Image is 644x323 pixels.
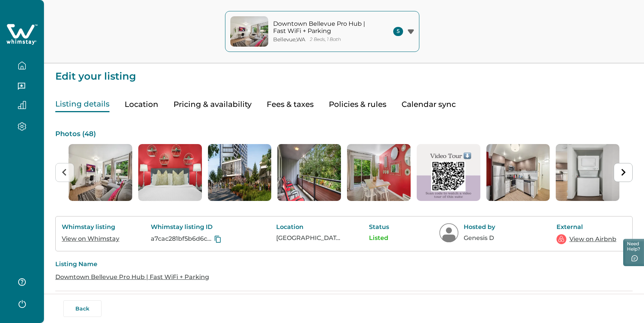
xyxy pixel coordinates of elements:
li: 8 of 48 [556,144,619,201]
button: Calendar sync [402,97,456,112]
button: Policies & rules [329,97,386,112]
button: Next slide [614,163,633,182]
img: list-photos [556,144,619,201]
li: 6 of 48 [417,144,480,201]
button: Listing details [55,97,109,112]
p: Location [276,223,341,231]
img: property-cover [230,16,268,47]
p: Hosted by [464,223,528,231]
li: 4 of 48 [277,144,341,201]
img: list-photos [417,144,480,201]
img: list-photos [486,144,550,201]
a: View on Whimstay [62,235,119,242]
p: 2 Beds, 1 Bath [310,37,341,42]
p: Status [369,223,411,231]
a: View on Airbnb [569,235,616,244]
p: Downtown Bellevue Pro Hub | Fast WiFi + Parking [273,20,375,35]
button: Previous slide [55,163,74,182]
img: list-photos [347,144,411,201]
button: Location [125,97,158,112]
li: 3 of 48 [208,144,272,201]
p: Listed [369,234,411,242]
p: Photos ( 48 ) [55,130,633,138]
p: External [556,223,617,231]
p: [GEOGRAPHIC_DATA], [GEOGRAPHIC_DATA], [GEOGRAPHIC_DATA] [276,234,341,242]
button: property-coverDowntown Bellevue Pro Hub | Fast WiFi + ParkingBellevue,WA2 Beds, 1 Bath5 [225,11,419,52]
p: Genesis D [464,234,528,242]
p: Edit your listing [55,63,633,82]
p: Bellevue , WA [273,36,305,43]
p: Whimstay listing [62,223,122,231]
button: Back [63,300,102,317]
li: 2 of 48 [138,144,202,201]
img: list-photos [208,144,272,201]
img: list-photos [69,144,132,201]
img: list-photos [277,144,341,201]
a: Downtown Bellevue Pro Hub | Fast WiFi + Parking [55,273,209,281]
li: 7 of 48 [486,144,550,201]
p: Listing Name [55,260,633,268]
span: 5 [393,27,403,36]
li: 5 of 48 [347,144,411,201]
li: 1 of 48 [69,144,132,201]
p: Whimstay listing ID [151,223,247,231]
button: Fees & taxes [267,97,314,112]
img: list-photos [138,144,202,201]
p: a7cac281bf5b6d6c1c34634b282af110 [151,235,213,243]
button: Pricing & availability [174,97,252,112]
